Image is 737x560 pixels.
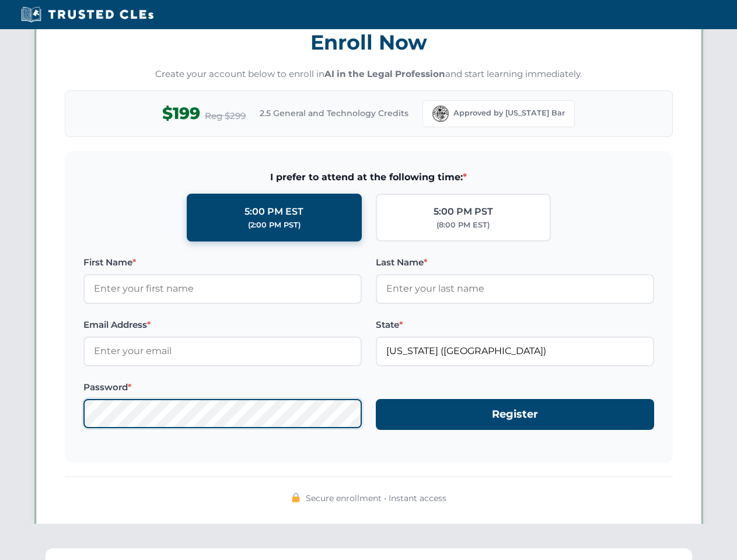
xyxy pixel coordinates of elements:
[83,274,362,303] input: Enter your first name
[436,219,490,231] div: (8:00 PM EST)
[205,109,246,123] span: Reg $299
[306,492,446,505] span: Secure enrollment • Instant access
[83,170,654,185] span: I prefer to attend at the following time:
[65,24,673,61] h3: Enroll Now
[453,107,565,119] span: Approved by [US_STATE] Bar
[83,256,362,269] label: First Name
[248,219,301,231] div: (2:00 PM PST)
[83,318,362,332] label: Email Address
[260,107,408,120] span: 2.5 General and Technology Credits
[376,337,654,366] input: Florida (FL)
[65,68,673,81] p: Create your account below to enroll in and start learning immediately.
[376,318,654,332] label: State
[376,256,654,269] label: Last Name
[432,106,449,122] img: Florida Bar
[244,204,303,219] div: 5:00 PM EST
[83,380,362,394] label: Password
[376,399,654,430] button: Register
[291,493,301,502] img: 🔒
[376,274,654,303] input: Enter your last name
[18,6,157,23] img: Trusted CLEs
[162,100,200,127] span: $199
[83,337,362,366] input: Enter your email
[324,68,445,79] strong: AI in the Legal Profession
[434,204,493,219] div: 5:00 PM PST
